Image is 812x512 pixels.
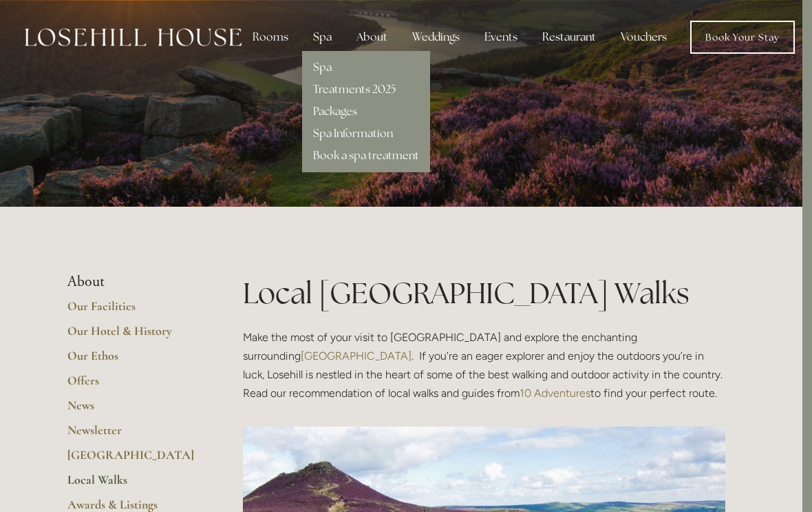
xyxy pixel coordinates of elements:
a: Local Walks [67,472,199,497]
div: Restaurant [531,23,607,51]
div: Weddings [401,23,471,51]
img: Losehill House [25,28,242,46]
a: Book a spa treatment [313,148,419,163]
a: [GEOGRAPHIC_DATA] [301,349,412,362]
a: Our Ethos [67,348,199,373]
a: Vouchers [610,23,678,51]
a: Spa Information [313,126,393,141]
a: Newsletter [67,422,199,447]
a: Treatments 2025 [313,82,396,96]
div: Spa [302,23,343,51]
div: About [345,23,398,51]
p: Make the most of your visit to [GEOGRAPHIC_DATA] and explore the enchanting surrounding . If you’... [243,328,725,403]
div: Rooms [242,23,299,51]
a: Book Your Stay [690,21,795,54]
a: Spa [313,60,332,74]
a: News [67,398,199,422]
a: Our Hotel & History [67,323,199,348]
div: Events [473,23,528,51]
h1: Local [GEOGRAPHIC_DATA] Walks [243,273,725,314]
a: 10 Adventures [520,387,590,400]
a: Our Facilities [67,298,199,323]
a: Offers [67,373,199,398]
a: Packages [313,104,357,119]
li: About [67,273,199,291]
a: [GEOGRAPHIC_DATA] [67,447,199,472]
